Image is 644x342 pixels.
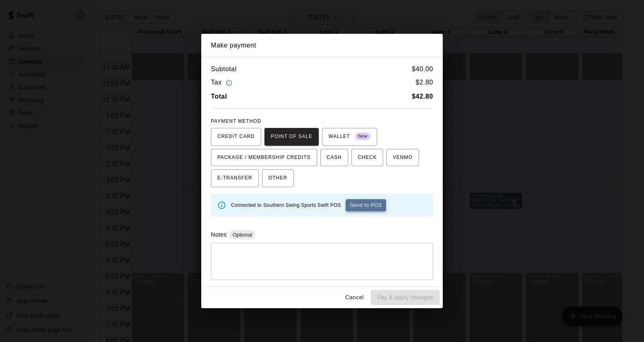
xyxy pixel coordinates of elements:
b: $ 42.80 [412,93,433,100]
label: Notes [211,231,227,238]
span: WALLET [328,130,371,143]
span: Optional [229,232,255,238]
b: Total [211,93,227,100]
span: POINT OF SALE [271,130,312,143]
button: VENMO [386,149,419,167]
button: E-TRANSFER [211,169,259,187]
button: Cancel [342,290,367,305]
h6: $ 40.00 [412,64,433,74]
span: CASH [327,151,342,164]
button: POINT OF SALE [264,128,319,146]
span: PACKAGE / MEMBERSHIP CREDITS [217,151,311,164]
h2: Make payment [201,34,443,57]
span: Connected to Southern Swing Sports Swift POS [231,202,341,208]
button: PACKAGE / MEMBERSHIP CREDITS [211,149,317,167]
span: CHECK [358,151,377,164]
button: OTHER [262,169,294,187]
span: CREDIT CARD [217,130,255,143]
span: VENMO [393,151,413,164]
span: PAYMENT METHOD [211,118,261,124]
button: CREDIT CARD [211,128,261,146]
span: New [355,131,371,142]
h6: Tax [211,77,234,88]
h6: Subtotal [211,64,237,74]
button: CASH [320,149,348,167]
button: CHECK [351,149,383,167]
button: Send to POS [346,199,386,211]
button: WALLET New [322,128,377,146]
span: OTHER [268,172,287,185]
span: E-TRANSFER [217,172,252,185]
h6: $ 2.80 [416,77,433,88]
